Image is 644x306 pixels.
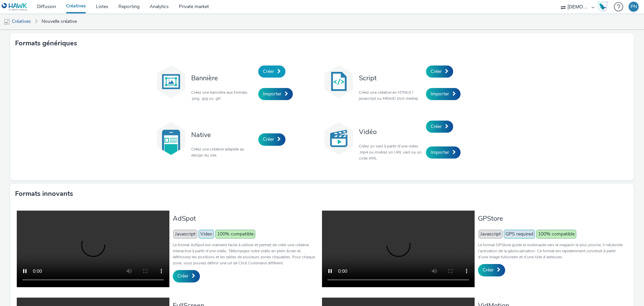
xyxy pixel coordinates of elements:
[154,65,188,98] img: banner.svg
[258,65,285,78] a: Créer
[478,214,624,223] h3: GPStore
[263,91,281,97] span: Importer
[38,13,80,30] a: Nouvelle créative
[173,214,319,223] h3: AdSpot
[478,264,505,276] a: Créer
[598,1,610,12] a: Hawk Academy
[359,74,423,83] h3: Script
[322,65,356,98] img: code.svg
[191,130,255,139] h3: Native
[2,3,28,11] img: undefined Logo
[359,143,423,161] p: Créez un vast à partir d'une video .mp4 ou insérez un URL vast ou un code XML.
[478,242,624,260] p: Le format GPStore guide le mobinaute vers le magasin le plus proche, il nécessite l’activation de...
[258,133,285,145] a: Créer
[431,68,442,75] span: Créer
[536,230,576,238] span: 100% compatible
[504,230,535,238] span: GPS required
[191,89,255,101] p: Créez une bannière aux formats .png, .jpg ou .gif.
[598,1,608,12] img: Hawk Academy
[215,230,255,238] span: 100% compatible
[173,270,200,282] a: Créer
[426,146,461,159] a: Importer
[15,38,77,48] h3: Formats génériques
[263,136,274,142] span: Créer
[426,121,453,133] a: Créer
[3,18,10,25] img: mobile
[199,230,214,238] span: Video
[173,230,197,238] span: Javascript
[631,2,637,12] div: PN
[154,122,188,155] img: native.svg
[322,122,356,155] img: video.svg
[483,267,494,273] span: Créer
[426,88,461,100] a: Importer
[431,149,449,156] span: Importer
[173,242,319,266] p: Le format AdSpot est vraiment facile à utiliser et permet de créer une créative interactive à par...
[258,88,293,100] a: Importer
[359,127,423,136] h3: Vidéo
[15,189,73,199] h3: Formats innovants
[431,123,442,130] span: Créer
[263,68,274,75] span: Créer
[431,91,449,97] span: Importer
[191,74,255,83] h3: Bannière
[479,230,502,238] span: Javascript
[177,273,189,279] span: Créer
[191,146,255,158] p: Créez une créative adaptée au design du site.
[426,65,453,78] a: Créer
[359,89,423,101] p: Créez une créative en HTML5 / javascript ou MRAID (rich media).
